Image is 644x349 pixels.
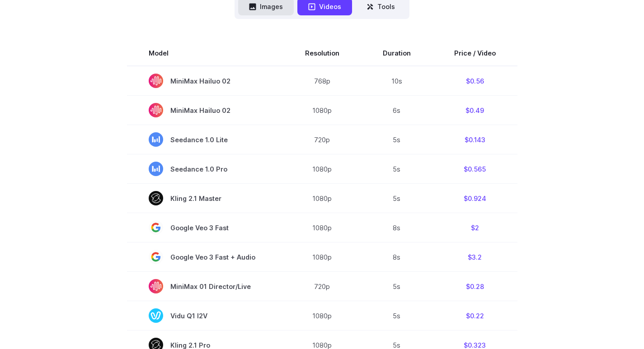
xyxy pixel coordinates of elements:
[283,66,361,96] td: 768p
[127,41,283,66] th: Model
[432,242,517,272] td: $3.2
[432,301,517,330] td: $0.22
[361,272,432,301] td: 5s
[283,125,361,154] td: 720p
[432,154,517,184] td: $0.565
[149,308,262,323] span: Vidu Q1 I2V
[361,213,432,242] td: 8s
[283,242,361,272] td: 1080p
[283,154,361,184] td: 1080p
[283,184,361,213] td: 1080p
[283,96,361,125] td: 1080p
[432,96,517,125] td: $0.49
[361,154,432,184] td: 5s
[149,279,262,293] span: MiniMax 01 Director/Live
[149,191,262,205] span: Kling 2.1 Master
[361,184,432,213] td: 5s
[361,66,432,96] td: 10s
[361,301,432,330] td: 5s
[283,41,361,66] th: Resolution
[361,125,432,154] td: 5s
[149,74,262,88] span: MiniMax Hailuo 02
[361,41,432,66] th: Duration
[149,103,262,117] span: MiniMax Hailuo 02
[283,301,361,330] td: 1080p
[432,125,517,154] td: $0.143
[149,162,262,176] span: Seedance 1.0 Pro
[432,66,517,96] td: $0.56
[149,250,262,264] span: Google Veo 3 Fast + Audio
[361,242,432,272] td: 8s
[149,132,262,147] span: Seedance 1.0 Lite
[432,184,517,213] td: $0.924
[432,213,517,242] td: $2
[432,272,517,301] td: $0.28
[283,213,361,242] td: 1080p
[149,220,262,235] span: Google Veo 3 Fast
[432,41,517,66] th: Price / Video
[361,96,432,125] td: 6s
[283,272,361,301] td: 720p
